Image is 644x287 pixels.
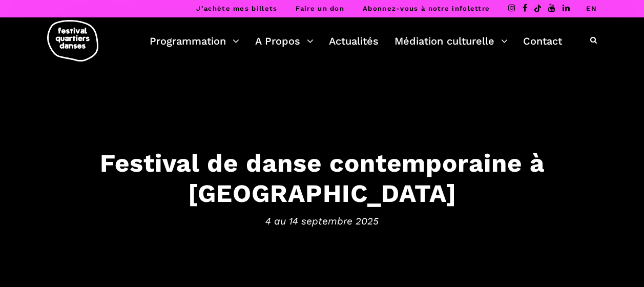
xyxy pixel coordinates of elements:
[523,32,562,50] a: Contact
[255,32,314,50] a: A Propos
[196,5,277,12] a: J’achète mes billets
[296,5,344,12] a: Faire un don
[47,20,98,61] img: logo-fqd-med
[363,5,490,12] a: Abonnez-vous à notre infolettre
[150,32,239,50] a: Programmation
[10,213,634,229] span: 4 au 14 septembre 2025
[586,5,597,12] a: EN
[329,32,379,50] a: Actualités
[10,148,634,209] h3: Festival de danse contemporaine à [GEOGRAPHIC_DATA]
[394,32,508,50] a: Médiation culturelle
